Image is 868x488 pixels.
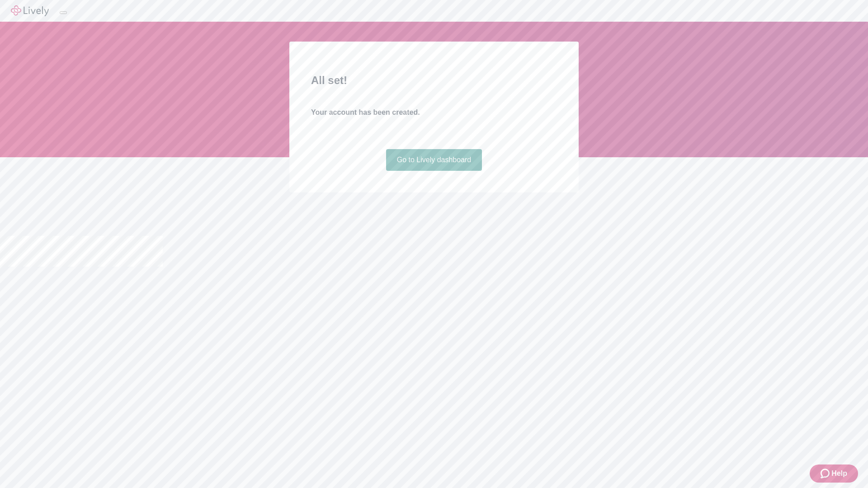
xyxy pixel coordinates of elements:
[821,468,831,479] svg: Zendesk support icon
[386,149,482,171] a: Go to Lively dashboard
[11,5,49,16] img: Lively
[831,468,847,479] span: Help
[311,107,557,118] h4: Your account has been created.
[311,72,557,89] h2: All set!
[810,465,858,483] button: Zendesk support iconHelp
[60,11,67,14] button: Log out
